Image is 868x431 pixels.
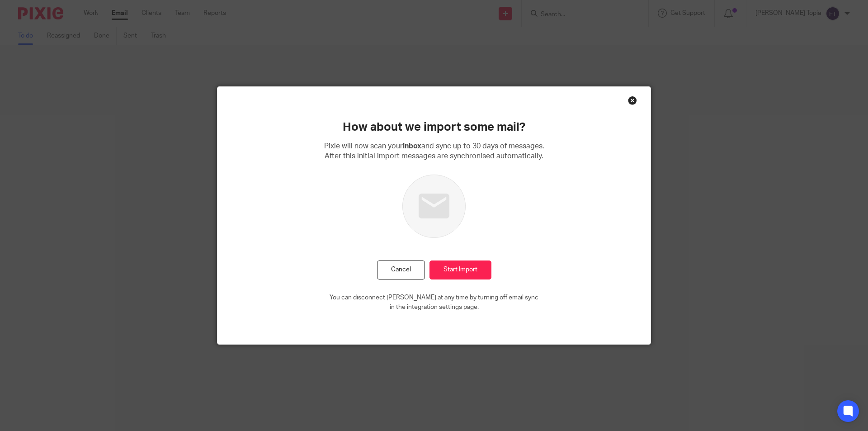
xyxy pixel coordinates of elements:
[403,142,421,150] b: inbox
[429,260,491,280] input: Start Import
[343,119,525,135] h2: How about we import some mail?
[330,293,538,312] p: You can disconnect [PERSON_NAME] at any time by turning off email sync in the integration setting...
[377,260,425,280] button: Cancel
[324,142,544,161] p: Pixie will now scan your and sync up to 30 days of messages. After this initial import messages a...
[628,96,637,105] div: Close this dialog window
